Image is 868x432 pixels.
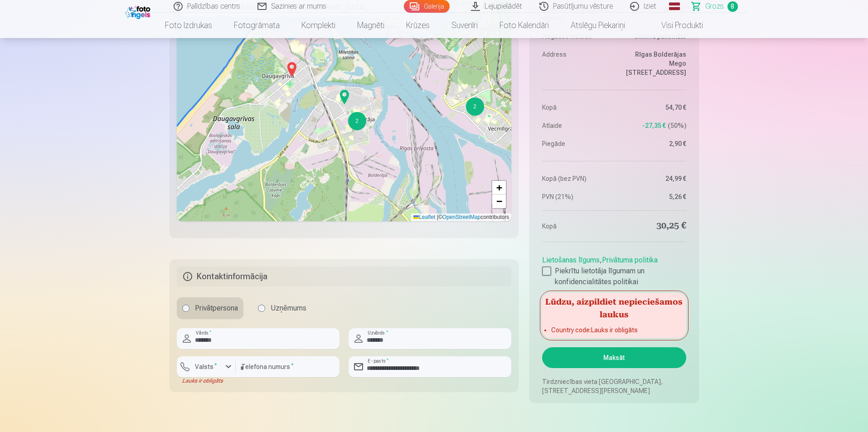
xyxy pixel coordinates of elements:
[346,13,395,38] a: Magnēti
[619,192,686,201] dd: 5,26 €
[348,112,349,112] div: 2
[348,112,366,130] div: 2
[489,13,560,38] a: Foto kalendāri
[619,220,686,233] dd: 30,25 €
[542,293,686,322] h5: Lūdzu, aizpildiet nepieciešamos laukus
[437,214,438,220] span: |
[542,192,610,201] dt: PVN (21%)
[542,347,686,368] button: Maksāt
[705,1,724,12] span: Grozs
[291,13,346,38] a: Komplekti
[602,256,658,264] a: Privātuma politika
[542,174,610,183] dt: Kopā (bez PVN)
[542,50,610,77] dt: Address
[466,97,466,98] div: 2
[496,195,502,207] span: −
[636,13,714,38] a: Visi produkti
[177,356,236,377] button: Valsts*
[542,103,610,112] dt: Kopā
[642,121,666,130] span: -27,35 €
[619,103,686,112] dd: 54,70 €
[285,58,299,80] img: Marker
[542,121,610,130] dt: Atlaide
[492,194,506,208] a: Zoom out
[252,297,312,319] label: Uzņēmums
[727,1,738,12] span: 8
[154,13,223,38] a: Foto izdrukas
[411,214,511,221] div: © contributors
[223,13,291,38] a: Fotogrāmata
[466,97,484,116] div: 2
[337,86,352,108] img: Marker
[542,266,686,287] label: Piekrītu lietotāja līgumam un konfidencialitātes politikai
[560,13,636,38] a: Atslēgu piekariņi
[496,182,502,193] span: +
[542,377,686,395] p: Tirdzniecības vieta [GEOGRAPHIC_DATA], [STREET_ADDRESS][PERSON_NAME]
[619,50,686,77] dd: Rīgas Bolderājas Mego [STREET_ADDRESS]
[191,362,221,371] label: Valsts
[182,305,189,312] input: Privātpersona
[441,13,489,38] a: Suvenīri
[395,13,441,38] a: Krūzes
[177,267,512,286] h5: Kontaktinformācija
[551,325,677,335] li: Country code : Lauks ir obligāts
[125,4,153,19] img: /fa1
[619,139,686,148] dd: 2,90 €
[177,297,243,319] label: Privātpersona
[258,305,265,312] input: Uzņēmums
[542,256,600,264] a: Lietošanas līgums
[413,214,435,220] a: Leaflet
[177,377,236,384] div: Lauks ir obligāts
[619,174,686,183] dd: 24,99 €
[668,121,686,130] span: 50 %
[542,251,686,287] div: ,
[542,139,610,148] dt: Piegāde
[542,220,610,233] dt: Kopā
[442,214,481,220] a: OpenStreetMap
[492,181,506,194] a: Zoom in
